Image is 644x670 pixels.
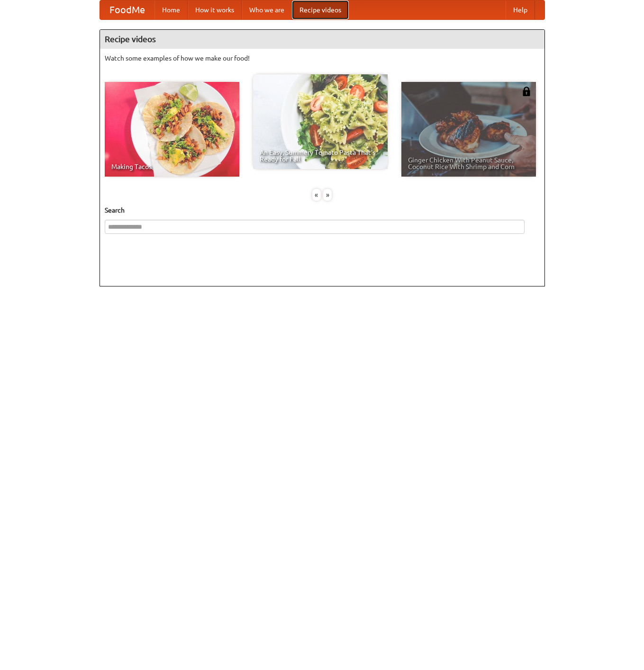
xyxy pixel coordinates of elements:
a: FoodMe [100,0,154,19]
h4: Recipe videos [100,30,544,49]
a: Home [154,0,188,19]
h5: Search [105,205,540,215]
p: Watch some examples of how we make our food! [105,54,540,63]
a: Recipe videos [292,0,349,19]
a: Help [506,0,535,19]
div: » [323,189,332,201]
span: Making Tacos [111,163,233,170]
div: « [312,189,321,201]
img: 483408.png [522,87,531,96]
a: Who we are [242,0,292,19]
span: An Easy, Summery Tomato Pasta That's Ready for Fall [260,149,381,162]
a: How it works [188,0,242,19]
a: Making Tacos [105,82,239,177]
a: An Easy, Summery Tomato Pasta That's Ready for Fall [253,74,388,169]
